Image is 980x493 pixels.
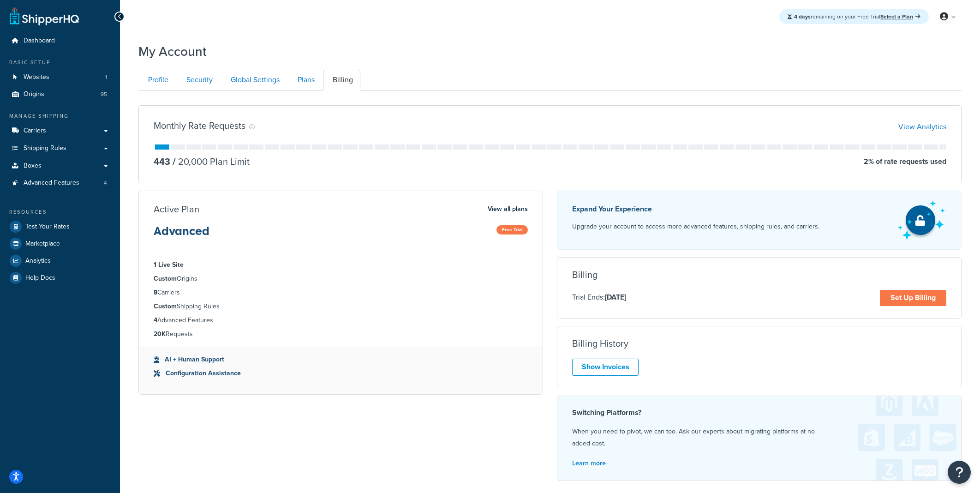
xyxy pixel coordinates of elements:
h3: Active Plan [154,204,199,214]
h3: Billing [572,270,598,280]
span: Boxes [24,162,42,170]
a: Billing [323,70,360,90]
span: / [173,155,176,168]
p: Expand Your Experience [572,203,819,216]
li: Configuration Assistance [154,368,528,379]
span: Help Docs [25,274,55,282]
h3: Monthly Rate Requests [154,120,245,131]
strong: 4 days [794,12,811,21]
a: Advanced Features 4 [7,174,113,192]
h3: Billing History [572,338,628,349]
a: Origins 95 [7,86,113,103]
h3: Advanced [154,225,209,245]
a: Security [177,70,220,90]
span: Websites [24,73,49,81]
span: Carriers [24,127,46,135]
h1: My Account [138,42,207,60]
span: Dashboard [24,37,55,45]
strong: 8 [154,288,157,297]
span: 1 [105,73,107,81]
li: Origins [7,86,113,103]
li: Advanced Features [154,315,528,325]
a: ShipperHQ Home [10,7,79,25]
a: Expand Your Experience Upgrade your account to access more advanced features, shipping rules, and... [557,191,962,250]
span: Test Your Rates [25,223,70,231]
a: Set Up Billing [880,290,946,306]
span: Free Trial [496,225,528,234]
strong: 20K [154,329,166,339]
p: When you need to pivot, we can too. Ask our experts about migrating platforms at no added cost. [572,426,946,450]
a: Shipping Rules [7,140,113,157]
strong: 1 Live Site [154,260,184,270]
span: Origins [24,90,44,98]
a: Select a Plan [880,12,920,21]
a: Profile [138,70,176,90]
li: Shipping Rules [154,301,528,312]
li: Websites [7,69,113,86]
h4: Switching Platforms? [572,407,946,418]
a: Test Your Rates [7,218,113,235]
strong: Custom [154,274,177,283]
strong: [DATE] [605,292,626,302]
div: Manage Shipping [7,112,113,120]
a: Help Docs [7,270,113,286]
p: Upgrade your account to access more advanced features, shipping rules, and carriers. [572,220,819,233]
li: Requests [154,329,528,339]
a: Carriers [7,122,113,139]
p: 443 [154,155,170,168]
a: Dashboard [7,32,113,49]
a: Marketplace [7,235,113,252]
a: Boxes [7,157,113,174]
div: remaining on your Free Trial [779,9,929,24]
a: Websites 1 [7,69,113,86]
span: Analytics [25,257,51,265]
span: 4 [104,179,107,187]
span: Shipping Rules [24,144,66,152]
span: 95 [101,90,107,98]
li: Origins [154,274,528,284]
p: 2 % of rate requests used [864,155,946,168]
div: Resources [7,208,113,216]
li: Carriers [154,288,528,298]
button: Open Resource Center [948,461,971,484]
strong: Custom [154,301,177,311]
a: Learn more [572,458,606,468]
li: AI + Human Support [154,355,528,365]
a: Plans [288,70,322,90]
a: Global Settings [221,70,287,90]
a: Analytics [7,253,113,269]
div: Basic Setup [7,59,113,66]
span: Advanced Features [24,179,79,187]
a: Show Invoices [572,359,639,376]
p: 20,000 Plan Limit [170,155,250,168]
strong: 4 [154,315,157,325]
span: Marketplace [25,240,60,248]
li: Advanced Features [7,174,113,192]
a: View Analytics [898,121,946,132]
a: View all plans [488,203,528,215]
p: Trial Ends: [572,291,626,303]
